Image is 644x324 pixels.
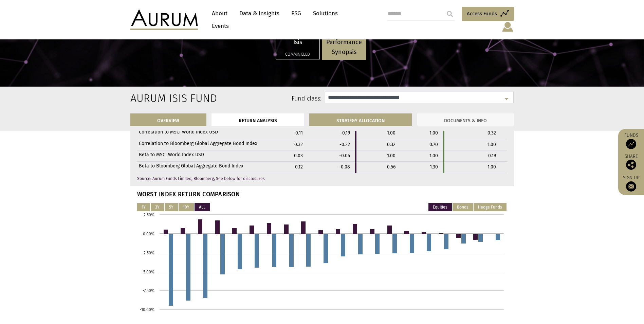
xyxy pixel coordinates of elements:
[308,128,356,139] td: -0.19
[356,139,401,150] td: 0.32
[401,150,444,161] td: 1.00
[356,150,401,161] td: 1.00
[444,162,501,173] td: 1.00
[130,10,198,30] img: Aurum
[417,113,514,126] a: DOCUMENTS & INFO
[462,7,514,21] a: Access Funds
[467,10,497,18] span: Access Funds
[401,162,444,173] td: 1.30
[151,203,164,211] button: 3Y
[626,160,636,170] img: Share this post
[443,7,457,21] input: Submit
[236,7,283,20] a: Data & Insights
[137,150,259,161] th: Beta to MSCI World Index USD
[401,139,444,150] td: 0.70
[142,270,154,274] text: -5.00%
[137,203,150,211] button: 1Y
[259,162,308,173] td: 0.12
[356,128,401,139] td: 1.00
[428,203,452,211] button: Equities
[308,150,356,161] td: -0.04
[501,21,514,33] img: account-icon.svg
[208,20,229,32] a: Events
[622,175,641,192] a: Sign up
[195,203,210,211] button: ALL
[622,132,641,149] a: Funds
[501,139,556,150] td: 1.00
[179,203,194,211] button: 10Y
[626,181,636,192] img: Sign up to our newsletter
[165,203,178,211] button: 5Y
[143,288,154,293] text: -7.50%
[140,307,154,312] text: -10.00%
[137,177,507,181] p: Source: Aurum Funds Limited, Bloomberg, See below for disclosures
[288,7,305,20] a: ESG
[130,92,186,105] h2: Aurum Isis Fund
[501,162,556,173] td: 1.00
[259,128,308,139] td: 0.11
[444,128,501,139] td: 0.32
[144,213,154,217] text: 2.50%
[208,7,231,20] a: About
[401,128,444,139] td: 1.00
[196,94,322,103] label: Fund class:
[501,128,556,139] td: 0.70
[501,150,556,161] td: 0.37
[622,154,641,170] div: Share
[259,150,308,161] td: 0.03
[444,139,501,150] td: 1.00
[444,150,501,161] td: 0.19
[474,203,507,211] button: Hedge Funds
[143,232,154,236] text: 0.00%
[453,203,473,211] button: Bonds
[137,191,240,198] strong: WORST INDEX RETURN COMPARISON
[137,139,259,150] th: Correlation to Bloomberg Global Aggregate Bond Index
[310,7,341,20] a: Solutions
[137,128,259,139] th: Correlation to MSCI World Index USD
[308,139,356,150] td: -0.22
[326,37,362,57] p: Performance Synopsis
[308,162,356,173] td: -0.08
[626,139,636,149] img: Access Funds
[309,113,412,126] a: STRATEGY ALLOCATION
[130,113,207,126] a: OVERVIEW
[280,52,315,56] h5: Commingled
[142,251,154,255] text: -2.50%
[356,162,401,173] td: 0.56
[259,139,308,150] td: 0.32
[280,37,315,47] p: Isis
[137,162,259,173] th: Beta to Bloomberg Global Aggregate Bond Index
